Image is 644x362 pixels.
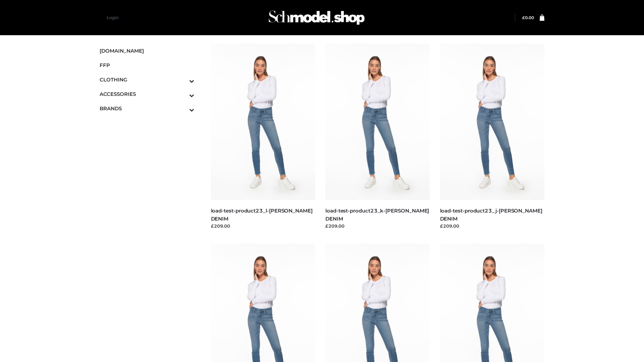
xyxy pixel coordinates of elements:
img: Schmodel Admin 964 [266,4,367,31]
button: Toggle Submenu [171,87,194,101]
a: Login [107,15,118,20]
span: [DOMAIN_NAME] [100,47,194,55]
a: £0.00 [522,15,534,20]
span: £ [522,15,525,20]
button: Toggle Submenu [171,101,194,116]
span: BRANDS [100,105,194,112]
div: £209.00 [211,223,316,229]
bdi: 0.00 [522,15,534,20]
a: ACCESSORIESToggle Submenu [100,87,194,101]
span: Back to top [619,317,636,334]
div: £209.00 [325,223,430,229]
span: CLOTHING [100,76,194,83]
a: FFP [100,58,194,72]
a: load-test-product23_k-[PERSON_NAME] DENIM [325,207,429,222]
a: BRANDSToggle Submenu [100,101,194,116]
button: Toggle Submenu [171,72,194,87]
span: ACCESSORIES [100,90,194,98]
a: CLOTHINGToggle Submenu [100,72,194,87]
span: FFP [100,61,194,69]
a: [DOMAIN_NAME] [100,44,194,58]
a: load-test-product23_l-[PERSON_NAME] DENIM [211,207,313,222]
a: load-test-product23_j-[PERSON_NAME] DENIM [440,207,542,222]
div: £209.00 [440,223,545,229]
